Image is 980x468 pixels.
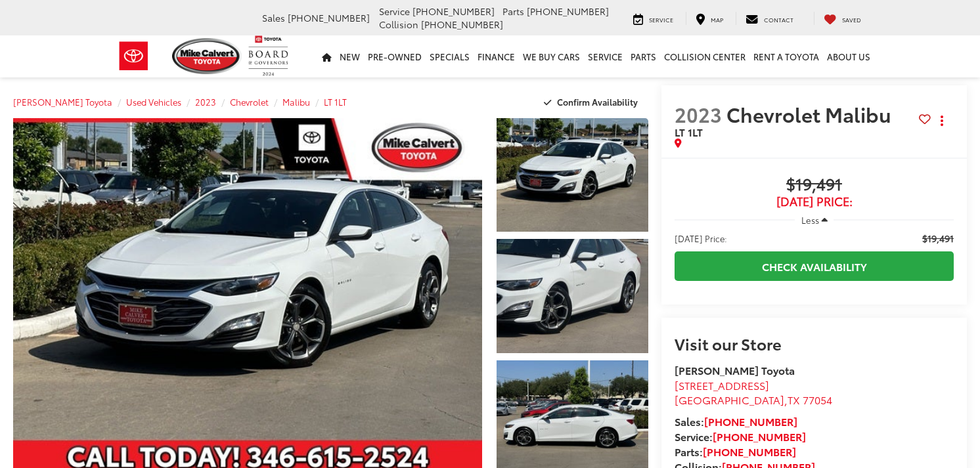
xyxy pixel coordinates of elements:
a: Home [318,35,336,77]
span: Chevrolet Malibu [726,100,896,128]
span: $19,491 [675,175,954,195]
span: dropdown dots [941,116,943,126]
span: , [675,392,832,407]
strong: Service: [675,429,806,444]
span: 77054 [803,392,832,407]
a: [PHONE_NUMBER] [704,414,797,429]
a: Pre-Owned [364,35,426,77]
a: [PERSON_NAME] Toyota [13,96,112,108]
a: Used Vehicles [126,96,181,108]
span: Collision [379,18,418,31]
span: [PHONE_NUMBER] [288,11,370,24]
a: Collision Center [660,35,749,77]
a: Parts [627,35,660,77]
a: My Saved Vehicles [814,12,871,25]
a: [PHONE_NUMBER] [713,429,806,444]
span: Sales [262,11,285,24]
span: Confirm Availability [557,96,638,108]
span: Service [649,15,673,24]
strong: [PERSON_NAME] Toyota [675,362,795,377]
span: Contact [764,15,793,24]
a: Malibu [282,96,310,108]
span: Less [801,214,819,226]
a: Expand Photo 1 [497,118,648,232]
span: Map [711,15,723,24]
button: Confirm Availability [537,91,649,114]
span: [PHONE_NUMBER] [412,5,495,18]
img: Mike Calvert Toyota [172,38,242,74]
a: Specials [426,35,474,77]
span: Service [379,5,410,18]
a: LT 1LT [324,96,347,108]
span: TX [788,392,800,407]
a: Map [686,12,733,25]
img: 2023 Chevrolet Malibu LT 1LT [495,117,650,233]
span: [STREET_ADDRESS] [675,377,769,393]
span: Parts [502,5,524,18]
img: Toyota [109,35,158,77]
a: New [336,35,364,77]
a: [PHONE_NUMBER] [703,444,796,459]
a: Contact [736,12,803,25]
span: $19,491 [922,232,954,245]
span: LT 1LT [675,124,703,139]
img: 2023 Chevrolet Malibu LT 1LT [495,238,650,354]
a: Chevrolet [230,96,269,108]
span: [PHONE_NUMBER] [527,5,609,18]
a: WE BUY CARS [519,35,584,77]
span: [DATE] Price: [675,195,954,208]
a: Expand Photo 2 [497,239,648,352]
span: Saved [842,15,861,24]
span: [DATE] Price: [675,232,727,245]
button: Less [795,208,834,232]
a: [STREET_ADDRESS] [GEOGRAPHIC_DATA],TX 77054 [675,377,832,408]
strong: Sales: [675,414,797,429]
a: Service [623,12,683,25]
a: About Us [823,35,874,77]
h2: Visit our Store [675,335,954,352]
a: 2023 [195,96,216,108]
button: Actions [931,109,954,132]
a: Service [584,35,627,77]
a: Rent a Toyota [749,35,823,77]
a: Finance [474,35,519,77]
span: [GEOGRAPHIC_DATA] [675,392,784,407]
a: Check Availability [675,251,954,281]
span: [PHONE_NUMBER] [421,18,503,31]
span: 2023 [675,100,722,128]
strong: Parts: [675,444,796,459]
